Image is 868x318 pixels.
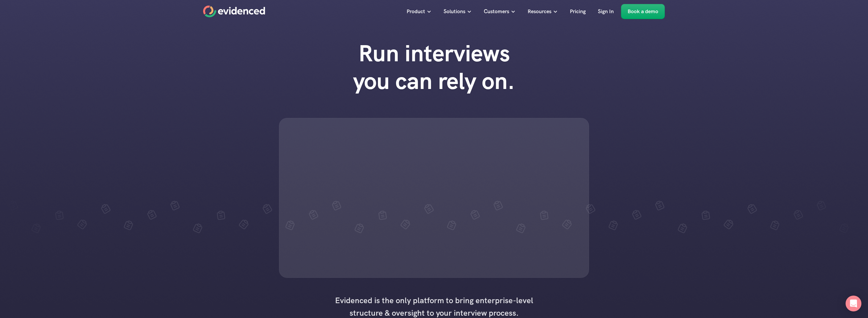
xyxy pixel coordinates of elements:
p: Customers [484,7,509,16]
div: Open Intercom Messenger [846,296,861,311]
a: Sign In [593,4,619,19]
p: Pricing [570,7,586,16]
p: Resources [528,7,551,16]
p: Product [407,7,425,16]
a: Pricing [565,4,591,19]
h1: Run interviews you can rely on. [340,40,528,95]
p: Solutions [444,7,465,16]
a: Book a demo [621,4,665,19]
a: Home [203,6,265,17]
p: Sign In [598,7,614,16]
p: Book a demo [628,7,658,16]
